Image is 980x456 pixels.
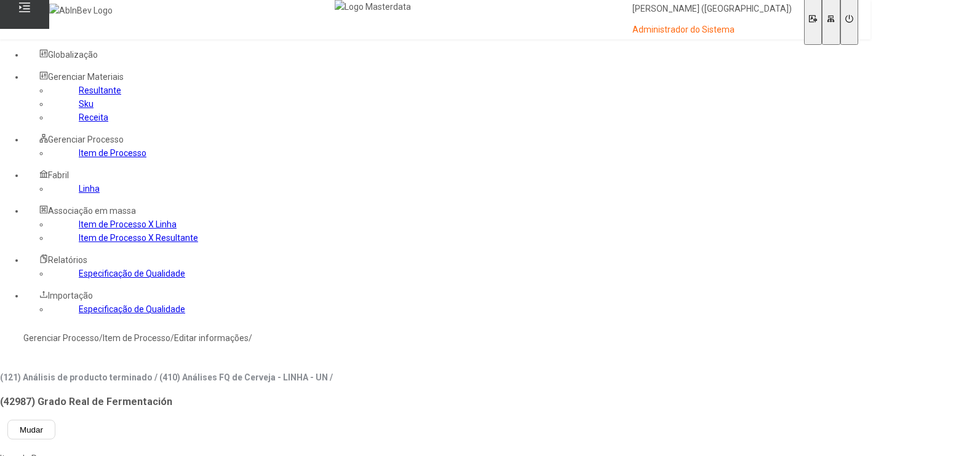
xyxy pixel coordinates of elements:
[170,333,174,343] nz-breadcrumb-separator: /
[174,333,249,343] a: Editar informações
[48,291,93,301] span: Importação
[79,184,100,194] a: Linha
[79,85,121,95] a: Resultante
[7,420,55,439] button: Mudar
[632,3,792,15] p: [PERSON_NAME] ([GEOGRAPHIC_DATA])
[49,4,113,17] img: AbInBev Logo
[48,170,69,180] span: Fabril
[632,24,792,36] p: Administrador do Sistema
[48,50,98,60] span: Globalização
[20,425,43,434] span: Mudar
[249,333,252,343] nz-breadcrumb-separator: /
[103,333,170,343] a: Item de Processo
[23,333,99,343] a: Gerenciar Processo
[79,269,185,278] a: Especificação de Qualidade
[48,72,124,82] span: Gerenciar Materiais
[48,206,136,216] span: Associação em massa
[48,255,87,265] span: Relatórios
[99,333,103,343] nz-breadcrumb-separator: /
[79,233,198,243] a: Item de Processo X Resultante
[79,99,94,109] a: Sku
[79,219,177,229] a: Item de Processo X Linha
[79,304,185,314] a: Especificação de Qualidade
[79,148,146,158] a: Item de Processo
[79,112,108,122] a: Receita
[48,135,124,144] span: Gerenciar Processo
